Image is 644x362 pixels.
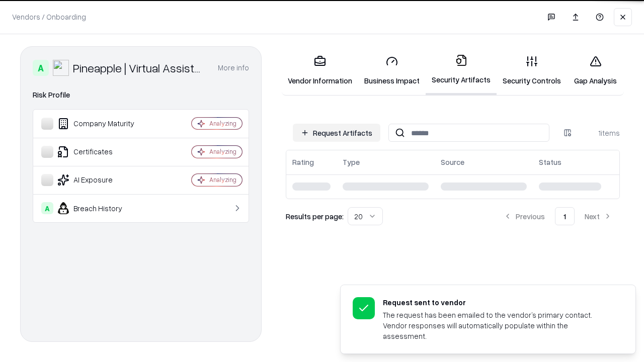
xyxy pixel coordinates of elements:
img: Pineapple | Virtual Assistant Agency [53,60,69,76]
div: Analyzing [209,119,236,128]
button: More info [218,59,249,77]
a: Vendor Information [282,47,358,94]
div: Rating [292,157,314,167]
div: 1 items [580,128,620,138]
nav: pagination [496,207,620,225]
div: AI Exposure [41,174,162,186]
div: Analyzing [209,147,236,156]
div: Request sent to vendor [383,297,611,308]
div: Status [539,157,561,167]
a: Business Impact [358,47,426,94]
div: Certificates [41,146,162,158]
div: Analyzing [209,175,236,184]
div: Type [343,157,360,167]
div: Risk Profile [33,89,249,101]
div: Source [441,157,464,167]
p: Results per page: [286,211,344,222]
div: Pineapple | Virtual Assistant Agency [73,60,206,76]
a: Security Controls [497,47,567,94]
div: A [33,60,49,76]
button: Request Artifacts [293,124,380,142]
a: Gap Analysis [567,47,624,94]
div: A [41,202,53,214]
div: The request has been emailed to the vendor’s primary contact. Vendor responses will automatically... [383,310,611,341]
a: Security Artifacts [426,46,497,95]
p: Vendors / Onboarding [12,12,86,22]
button: 1 [555,207,575,225]
div: Breach History [41,202,162,214]
div: Company Maturity [41,118,162,130]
